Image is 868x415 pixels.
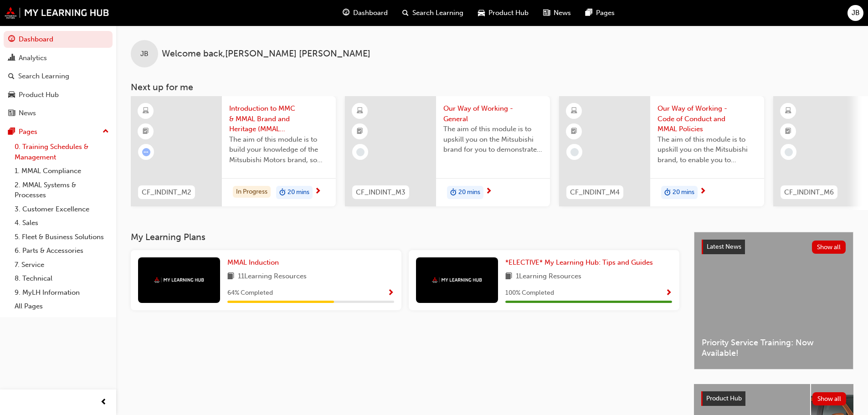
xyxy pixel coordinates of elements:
button: Show Progress [665,287,672,299]
span: duration-icon [664,187,671,199]
button: JB [847,5,863,21]
button: Show all [812,392,847,405]
a: 1. MMAL Compliance [11,164,113,178]
span: CF_INDINT_M6 [784,187,834,198]
div: In Progress [233,186,271,198]
a: car-iconProduct Hub [471,4,536,22]
a: All Pages [11,299,113,313]
a: CF_INDINT_M3Our Way of Working - GeneralThe aim of this module is to upskill you on the Mitsubish... [345,96,550,206]
span: 1 Learning Resources [516,271,581,282]
span: The aim of this module is to upskill you on the Mitsubishi brand for you to demonstrate the same ... [443,124,543,155]
a: news-iconNews [536,4,578,22]
span: 20 mins [288,187,309,198]
a: CF_INDINT_M4Our Way of Working - Code of Conduct and MMAL PoliciesThe aim of this module is to up... [559,96,764,206]
span: 20 mins [673,187,694,198]
a: 6. Parts & Accessories [11,244,113,258]
span: 11 Learning Resources [238,271,307,282]
a: 5. Fleet & Business Solutions [11,230,113,244]
span: Priority Service Training: Now Available! [702,338,846,358]
span: learningRecordVerb_NONE-icon [570,148,579,156]
a: search-iconSearch Learning [395,4,471,22]
div: News [19,108,36,118]
span: CF_INDINT_M4 [570,187,620,198]
span: learningRecordVerb_ATTEMPT-icon [142,148,150,156]
img: mmal [154,277,204,283]
a: Product Hub [4,87,113,103]
a: News [4,105,113,122]
span: Show Progress [665,289,672,297]
button: Pages [4,123,113,140]
h3: My Learning Plans [131,232,679,242]
a: 4. Sales [11,216,113,230]
span: booktick-icon [143,126,149,138]
span: 100 % Completed [505,288,554,298]
span: book-icon [227,271,234,282]
a: Dashboard [4,31,113,48]
a: Latest NewsShow allPriority Service Training: Now Available! [694,232,853,369]
span: booktick-icon [357,126,363,138]
a: 8. Technical [11,272,113,286]
span: Our Way of Working - Code of Conduct and MMAL Policies [657,103,757,134]
div: Product Hub [19,90,59,100]
span: Dashboard [353,8,388,18]
span: learningResourceType_ELEARNING-icon [785,105,791,117]
a: guage-iconDashboard [335,4,395,22]
span: Our Way of Working - General [443,103,543,124]
span: The aim of this module is to upskill you on the Mitsubishi brand, to enable you to demonstrate an... [657,134,757,165]
a: CF_INDINT_M2Introduction to MMC & MMAL Brand and Heritage (MMAL Induction)The aim of this module ... [131,96,336,206]
span: search-icon [402,7,409,19]
span: Pages [596,8,615,18]
span: next-icon [314,188,321,196]
span: prev-icon [100,397,107,408]
span: 64 % Completed [227,288,273,298]
button: DashboardAnalyticsSearch LearningProduct HubNews [4,29,113,123]
span: learningRecordVerb_NONE-icon [356,148,365,156]
span: next-icon [485,188,492,196]
span: JB [852,8,860,18]
span: JB [140,49,149,59]
span: book-icon [505,271,512,282]
a: Latest NewsShow all [702,240,846,254]
span: news-icon [8,109,15,118]
span: Welcome back , [PERSON_NAME] [PERSON_NAME] [162,49,370,59]
h3: Next up for me [116,82,868,92]
span: chart-icon [8,54,15,62]
span: car-icon [478,7,485,19]
span: next-icon [699,188,706,196]
a: 7. Service [11,258,113,272]
a: 2. MMAL Systems & Processes [11,178,113,202]
span: Show Progress [387,289,394,297]
span: guage-icon [343,7,349,19]
img: mmal [432,277,482,283]
a: pages-iconPages [578,4,622,22]
span: learningRecordVerb_NONE-icon [785,148,793,156]
span: Latest News [707,243,741,251]
span: guage-icon [8,36,15,44]
span: news-icon [543,7,550,19]
a: MMAL Induction [227,257,282,268]
span: *ELECTIVE* My Learning Hub: Tips and Guides [505,258,653,266]
a: 3. Customer Excellence [11,202,113,216]
button: Show Progress [387,287,394,299]
span: pages-icon [586,7,592,19]
span: Product Hub [706,395,742,402]
span: News [554,8,571,18]
span: booktick-icon [785,126,791,138]
span: booktick-icon [571,126,577,138]
a: *ELECTIVE* My Learning Hub: Tips and Guides [505,257,657,268]
a: Analytics [4,50,113,67]
a: Product HubShow all [701,391,846,406]
span: CF_INDINT_M2 [142,187,191,198]
span: duration-icon [450,187,457,199]
a: 9. MyLH Information [11,286,113,300]
div: Analytics [19,53,47,63]
div: Pages [19,127,37,137]
span: Introduction to MMC & MMAL Brand and Heritage (MMAL Induction) [229,103,329,134]
a: Search Learning [4,68,113,85]
span: Search Learning [412,8,463,18]
span: up-icon [103,126,109,138]
img: mmal [5,7,109,19]
span: 20 mins [458,187,480,198]
span: learningResourceType_ELEARNING-icon [357,105,363,117]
